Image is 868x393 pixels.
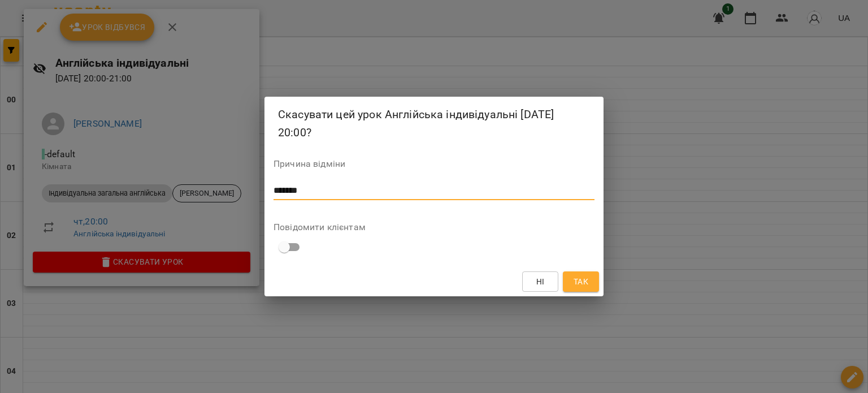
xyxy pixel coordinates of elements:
[574,275,588,288] span: Так
[522,271,558,292] button: Ні
[563,271,599,292] button: Так
[274,223,594,232] label: Повідомити клієнтам
[274,159,594,169] label: Причина відміни
[536,275,545,288] span: Ні
[278,106,590,141] h2: Скасувати цей урок Англійська індивідуальні [DATE] 20:00?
